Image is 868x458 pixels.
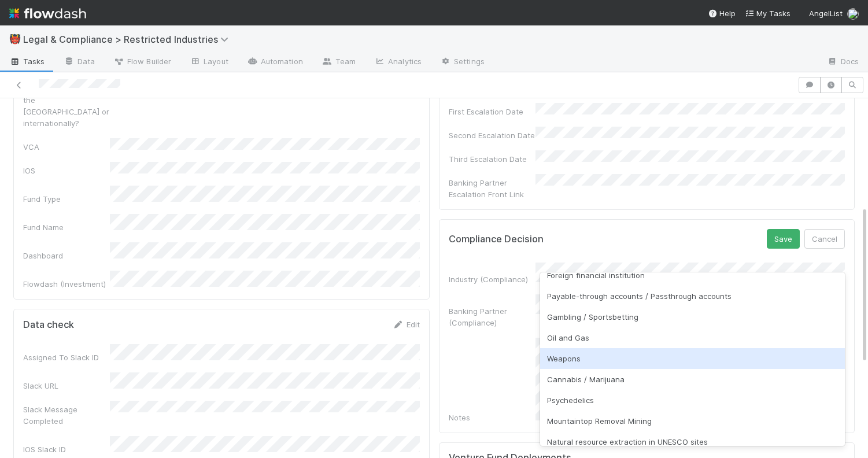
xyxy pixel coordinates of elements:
[449,153,535,165] div: Third Escalation Date
[23,352,110,363] div: Assigned To Slack ID
[708,8,736,19] div: Help
[809,9,843,18] span: AngelList
[238,53,312,72] a: Automation
[9,3,86,23] img: logo-inverted-e16ddd16eac7371096b0.svg
[23,404,110,427] div: Slack Message Completed
[431,53,494,72] a: Settings
[393,320,420,329] a: Edit
[23,444,110,455] div: IOS Slack ID
[104,53,180,72] a: Flow Builder
[180,53,238,72] a: Layout
[54,53,104,72] a: Data
[9,34,21,44] span: 👹
[540,348,845,369] div: Weapons
[365,53,431,72] a: Analytics
[767,229,800,249] button: Save
[540,390,845,411] div: Psychedelics
[23,319,74,331] h5: Data check
[745,8,791,19] a: My Tasks
[23,83,110,129] div: Is the entity based in the [GEOGRAPHIC_DATA] or internationally?
[9,56,45,67] span: Tasks
[804,229,845,249] button: Cancel
[745,9,791,18] span: My Tasks
[23,34,234,45] span: Legal & Compliance > Restricted Industries
[540,369,845,390] div: Cannabis / Marijuana
[23,380,110,391] div: Slack URL
[23,278,110,290] div: Flowdash (Investment)
[23,250,110,261] div: Dashboard
[449,234,544,245] h5: Compliance Decision
[113,56,171,67] span: Flow Builder
[540,306,845,327] div: Gambling / Sportsbetting
[818,53,868,72] a: Docs
[449,177,535,200] div: Banking Partner Escalation Front Link
[449,274,535,285] div: Industry (Compliance)
[312,53,365,72] a: Team
[23,141,110,153] div: VCA
[540,286,845,306] div: Payable-through accounts / Passthrough accounts
[449,130,535,141] div: Second Escalation Date
[23,193,110,205] div: Fund Type
[23,221,110,233] div: Fund Name
[540,431,845,452] div: Natural resource extraction in UNESCO sites
[449,106,535,117] div: First Escalation Date
[23,165,110,176] div: IOS
[449,412,535,423] div: Notes
[847,8,859,20] img: avatar_c545aa83-7101-4841-8775-afeaaa9cc762.png
[540,265,845,286] div: Foreign financial institution
[449,305,535,328] div: Banking Partner (Compliance)
[540,411,845,431] div: Mountaintop Removal Mining
[540,327,845,348] div: Oil and Gas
